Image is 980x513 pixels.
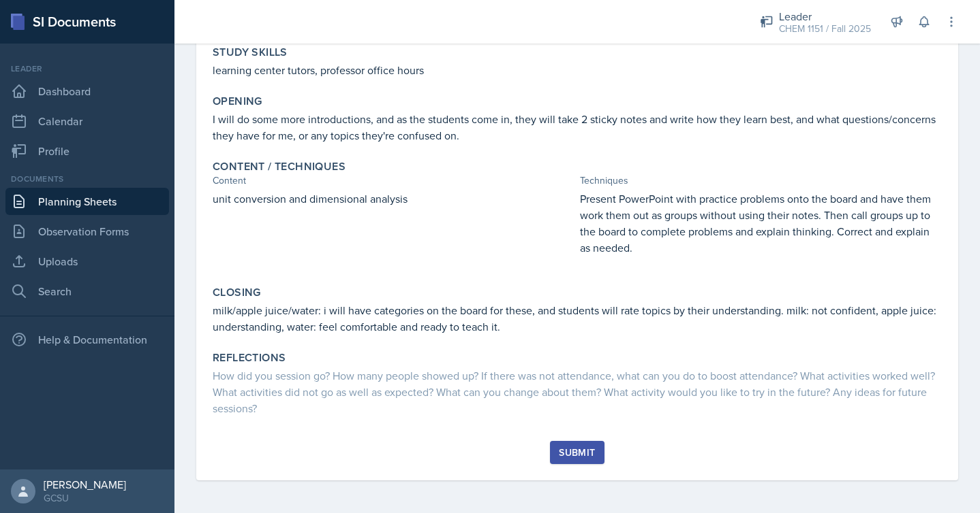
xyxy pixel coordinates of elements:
[559,447,595,458] div: Submit
[213,191,575,207] p: unit conversion and dimensional analysis
[213,302,942,335] p: milk/apple juice/water: i will have categories on the board for these, and students will rate top...
[5,248,169,275] a: Uploads
[213,111,942,144] p: I will do some more introductions, and as the students come in, they will take 2 sticky notes and...
[213,173,575,188] div: Content
[213,95,262,108] label: Opening
[5,188,169,215] a: Planning Sheets
[779,8,871,24] div: Leader
[5,107,169,135] a: Calendar
[5,278,169,305] a: Search
[213,286,261,299] label: Closing
[580,191,942,256] p: Present PowerPoint with practice problems onto the board and have them work them out as groups wi...
[5,218,169,245] a: Observation Forms
[5,173,169,185] div: Documents
[580,173,942,188] div: Techniques
[213,351,286,365] label: Reflections
[213,367,942,416] div: How did you session go? How many people showed up? If there was not attendance, what can you do t...
[44,478,126,491] div: [PERSON_NAME]
[213,62,942,78] p: learning center tutors, professor office hours
[213,46,288,59] label: Study Skills
[5,137,169,165] a: Profile
[213,160,346,173] label: Content / Techniques
[5,63,169,75] div: Leader
[5,78,169,105] a: Dashboard
[44,491,126,505] div: GCSU
[779,22,871,36] div: CHEM 1151 / Fall 2025
[5,326,169,353] div: Help & Documentation
[550,441,604,464] button: Submit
